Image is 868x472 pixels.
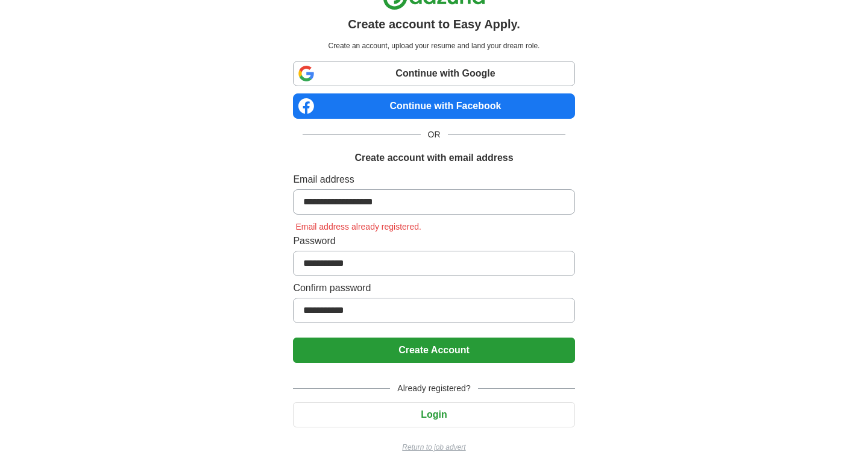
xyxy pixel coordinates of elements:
[293,338,574,363] button: Create Account
[293,402,574,427] button: Login
[293,442,574,453] a: Return to job advert
[293,234,574,248] label: Password
[293,222,424,231] span: Email address already registered.
[293,409,574,420] a: Login
[293,61,574,86] a: Continue with Google
[295,40,572,51] p: Create an account, upload your resume and land your dream role.
[293,93,574,119] a: Continue with Facebook
[293,281,574,295] label: Confirm password
[390,382,477,395] span: Already registered?
[421,128,448,141] span: OR
[354,151,513,165] h1: Create account with email address
[293,172,574,187] label: Email address
[348,15,520,33] h1: Create account to Easy Apply.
